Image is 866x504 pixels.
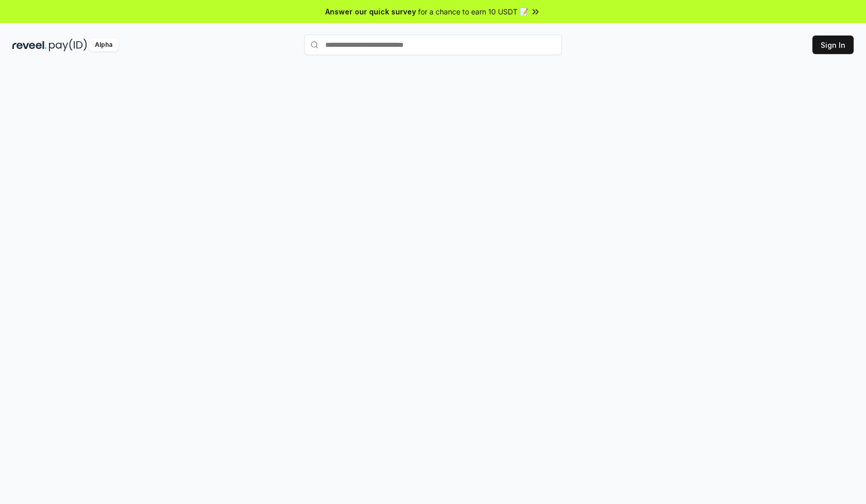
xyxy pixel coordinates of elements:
[89,39,118,51] div: Alpha
[418,6,528,17] span: for a chance to earn 10 USDT 📝
[12,39,47,51] img: reveel_dark
[812,36,854,54] button: Sign In
[49,39,87,51] img: pay_id
[325,6,416,17] span: Answer our quick survey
